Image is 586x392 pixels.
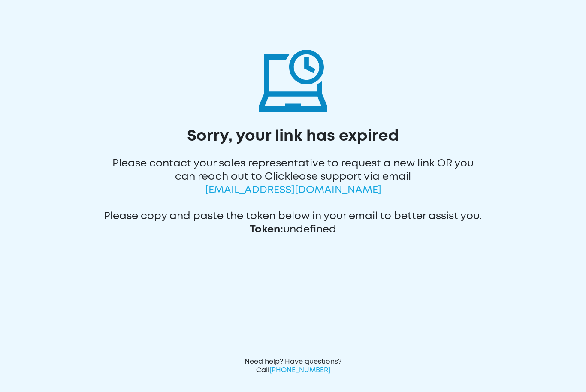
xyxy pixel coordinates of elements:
span: [EMAIL_ADDRESS][DOMAIN_NAME] [205,186,381,195]
div: Please copy and paste the token below in your email to better assist you. undefined [103,199,483,238]
img: invalid-token-icon.svg [259,43,327,112]
div: Need help? Have questions? Call [242,358,344,375]
div: Please contact your sales representative to request a new link OR you can reach out to Clicklease... [103,146,483,199]
span: Token: [250,225,283,234]
span: [PHONE_NUMBER] [269,367,330,374]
